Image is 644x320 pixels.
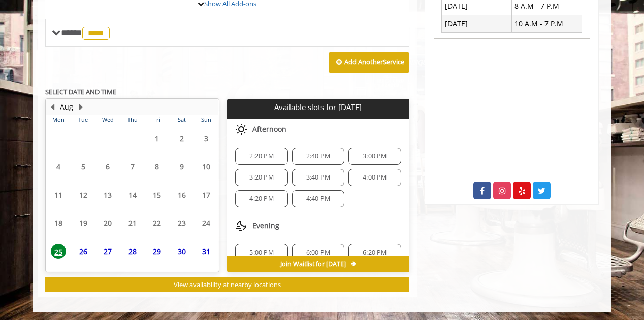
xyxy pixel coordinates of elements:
[45,277,409,292] button: View availability at nearby locations
[194,115,219,125] th: Sun
[48,101,56,113] button: Previous Month
[95,237,120,265] td: Select day27
[71,237,95,265] td: Select day26
[235,220,247,232] img: evening slots
[252,125,286,133] span: Afternoon
[60,101,73,113] button: Aug
[249,152,273,160] span: 2:20 PM
[249,195,273,203] span: 4:20 PM
[329,52,409,73] button: Add AnotherService
[125,244,140,259] span: 28
[169,115,194,125] th: Sat
[292,244,344,261] div: 6:00 PM
[231,103,405,112] p: Available slots for [DATE]
[77,101,85,113] button: Next Month
[280,260,346,268] span: Join Waitlist for [DATE]
[194,237,219,265] td: Select day31
[249,173,273,182] span: 3:20 PM
[76,244,91,259] span: 26
[363,173,387,182] span: 4:00 PM
[235,190,287,207] div: 4:20 PM
[235,244,287,261] div: 5:00 PM
[306,173,330,182] span: 3:40 PM
[45,87,116,96] b: SELECT DATE AND TIME
[145,237,169,265] td: Select day29
[292,190,344,207] div: 4:40 PM
[348,169,401,186] div: 4:00 PM
[348,244,401,261] div: 6:20 PM
[511,15,582,32] td: 10 A.M - 7 P.M
[149,244,165,259] span: 29
[46,237,71,265] td: Select day25
[71,115,95,125] th: Tue
[306,152,330,160] span: 2:40 PM
[306,248,330,257] span: 6:00 PM
[169,237,194,265] td: Select day30
[145,115,169,125] th: Fri
[442,15,512,32] td: [DATE]
[306,195,330,203] span: 4:40 PM
[292,169,344,186] div: 3:40 PM
[344,57,404,66] b: Add Another Service
[252,222,279,230] span: Evening
[363,248,387,257] span: 6:20 PM
[235,123,247,135] img: afternoon slots
[292,148,344,165] div: 2:40 PM
[363,152,387,160] span: 3:00 PM
[46,115,71,125] th: Mon
[95,115,120,125] th: Wed
[120,237,144,265] td: Select day28
[235,148,287,165] div: 2:20 PM
[120,115,144,125] th: Thu
[174,244,189,259] span: 30
[51,244,66,259] span: 25
[100,244,115,259] span: 27
[235,169,287,186] div: 3:20 PM
[348,148,401,165] div: 3:00 PM
[174,280,281,289] span: View availability at nearby locations
[199,244,214,259] span: 31
[249,248,273,257] span: 5:00 PM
